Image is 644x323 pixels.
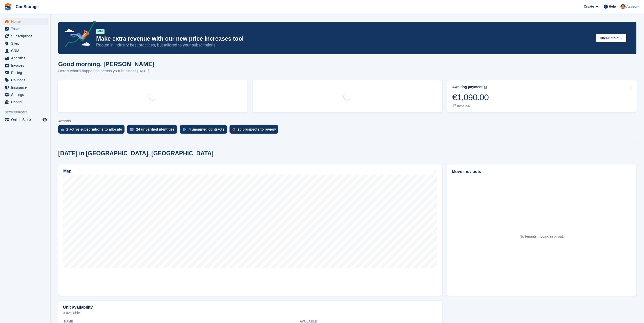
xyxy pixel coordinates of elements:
span: Account [626,4,639,9]
a: menu [3,84,48,91]
a: 24 unverified identities [127,125,180,136]
a: menu [3,33,48,40]
a: menu [3,55,48,62]
a: 4 unsigned contracts [180,125,230,136]
p: Rooted in industry best practices, but tailored to your subscriptions. [96,42,592,48]
img: active_subscription_to_allocate_icon-d502201f5373d7db506a760aba3b589e785aa758c864c3986d89f69b8ff3... [61,128,64,131]
div: No tenants moving in or out. [520,234,564,239]
span: Sites [11,40,41,47]
span: Insurance [11,84,41,91]
span: Online Store [11,116,41,123]
span: Create [584,4,594,9]
img: contract_signature_icon-13c848040528278c33f63329250d36e43548de30e8caae1d1a13099fd9432cc5.svg [183,128,186,131]
a: menu [3,40,48,47]
img: icon-info-grey-7440780725fd019a000dd9b08b2336e03edf1995a4989e88bcd33f0948082b44.svg [484,86,487,89]
h2: Map [63,169,71,173]
div: 25 prospects to review [238,127,276,131]
a: ConStorage [14,3,41,11]
p: Here's what's happening across your business [DATE] [58,68,154,74]
span: Coupons [11,77,41,84]
div: 4 unsigned contracts [189,127,224,131]
span: Capital [11,98,41,106]
span: Tasks [11,25,41,32]
a: menu [3,98,48,106]
span: Settings [11,91,41,98]
p: ACTIONS [58,120,636,123]
a: menu [3,116,48,123]
p: Make extra revenue with our new price increases tool [96,35,592,42]
a: Awaiting payment €1,090.00 17 invoices [447,80,637,112]
a: Preview store [42,117,48,123]
h2: Unit availability [63,305,93,310]
a: menu [3,91,48,98]
h1: Good morning, [PERSON_NAME] [58,61,154,67]
button: Check it out → [596,34,626,42]
div: 24 unverified identities [136,127,175,131]
img: verify_identity-adf6edd0f0f0b5bbfe63781bf79b02c33cf7c696d77639b501bdc392416b5a36.svg [130,128,134,131]
h2: [DATE] in [GEOGRAPHIC_DATA], [GEOGRAPHIC_DATA] [58,150,214,157]
a: 25 prospects to review [230,125,281,136]
img: prospect-51fa495bee0391a8d652442698ab0144808aea92771e9ea1ae160a38d050c398.svg [233,128,235,131]
h2: Move ins / outs [452,169,632,175]
span: Subscriptions [11,33,41,40]
span: Home [11,18,41,25]
div: NEW [96,29,105,34]
div: Awaiting payment [452,85,483,89]
span: Pricing [11,69,41,76]
span: Invoices [11,62,41,69]
a: menu [3,18,48,25]
img: Rena Aslanova [620,4,626,9]
span: CRM [11,47,41,54]
a: menu [3,77,48,84]
p: 3 available [63,311,437,315]
img: price-adjustments-announcement-icon-8257ccfd72463d97f412b2fc003d46551f7dbcb40ab6d574587a9cd5c0d94... [60,20,96,49]
a: Map [58,164,442,296]
a: menu [3,25,48,32]
span: Analytics [11,55,41,62]
div: €1,090.00 [452,92,489,103]
a: menu [3,62,48,69]
a: menu [3,69,48,76]
span: Storefront [5,110,50,115]
a: 2 active subscriptions to allocate [58,125,127,136]
div: 17 invoices [452,104,489,108]
a: menu [3,47,48,54]
div: 2 active subscriptions to allocate [66,127,122,131]
img: stora-icon-8386f47178a22dfd0bd8f6a31ec36ba5ce8667c1dd55bd0f319d3a0aa187defe.svg [4,3,12,11]
span: Help [609,4,616,9]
